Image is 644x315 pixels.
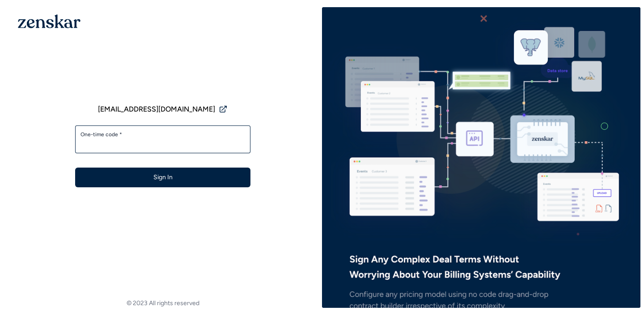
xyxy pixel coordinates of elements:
[98,104,215,115] span: [EMAIL_ADDRESS][DOMAIN_NAME]
[80,131,245,138] label: One-time code *
[4,299,322,308] footer: © 2023 All rights reserved
[18,14,80,28] img: 1OGAJ2xQqyY4LXKgY66KYq0eOWRCkrZdAb3gUhuVAqdWPZE9SRJmCz+oDMSn4zDLXe31Ii730ItAGKgCKgCCgCikA4Av8PJUP...
[75,168,250,187] button: Sign In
